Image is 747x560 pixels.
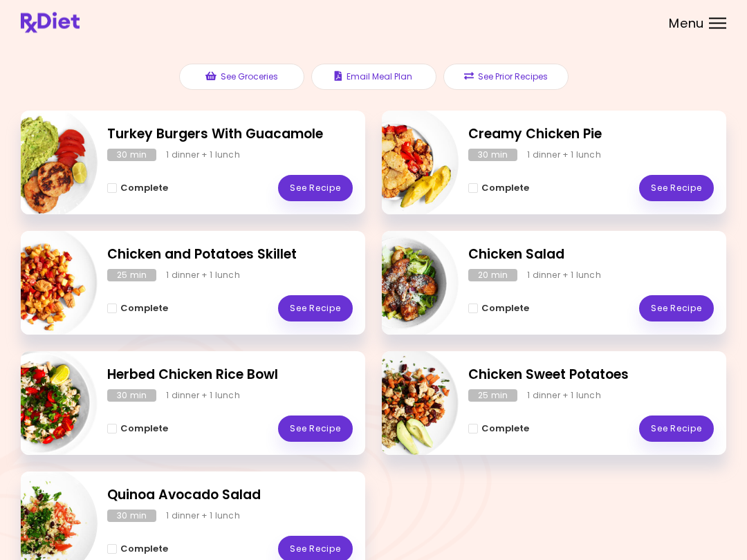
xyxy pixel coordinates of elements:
img: RxDiet [21,12,80,33]
div: 1 dinner + 1 lunch [527,270,601,282]
div: 25 min [107,270,156,282]
span: Complete [481,424,529,435]
a: See Recipe - Herbed Chicken Rice Bowl [278,416,353,442]
a: See Recipe - Turkey Burgers With Guacamole [278,176,353,202]
button: Email Meal Plan [311,64,436,91]
span: Menu [669,17,704,30]
button: Complete - Chicken Sweet Potatoes [468,421,529,438]
span: Complete [120,424,168,435]
h2: Creamy Chicken Pie [468,125,714,145]
img: Info - Chicken Salad [344,226,459,341]
span: Complete [481,304,529,315]
span: Complete [120,544,168,555]
div: 1 dinner + 1 lunch [527,390,601,402]
div: 1 dinner + 1 lunch [527,149,601,162]
button: See Prior Recipes [443,64,569,91]
button: Complete - Herbed Chicken Rice Bowl [107,421,168,438]
a: See Recipe - Chicken and Potatoes Skillet [278,296,353,322]
button: Complete - Turkey Burgers With Guacamole [107,180,168,197]
a: See Recipe - Creamy Chicken Pie [639,176,714,202]
button: Complete - Quinoa Avocado Salad [107,541,168,558]
button: Complete - Chicken and Potatoes Skillet [107,301,168,317]
h2: Herbed Chicken Rice Bowl [107,366,353,386]
span: Complete [120,304,168,315]
div: 1 dinner + 1 lunch [166,510,240,523]
button: See Groceries [179,64,304,91]
div: 1 dinner + 1 lunch [166,270,240,282]
button: Complete - Creamy Chicken Pie [468,180,529,197]
img: Info - Creamy Chicken Pie [344,106,459,221]
div: 30 min [107,390,156,402]
div: 1 dinner + 1 lunch [166,149,240,162]
button: Complete - Chicken Salad [468,301,529,317]
span: Complete [120,183,168,194]
h2: Chicken Salad [468,245,714,265]
span: Complete [481,183,529,194]
h2: Chicken Sweet Potatoes [468,366,714,386]
h2: Quinoa Avocado Salad [107,486,353,506]
a: See Recipe - Chicken Salad [639,296,714,322]
div: 25 min [468,390,517,402]
h2: Turkey Burgers With Guacamole [107,125,353,145]
div: 30 min [107,510,156,523]
h2: Chicken and Potatoes Skillet [107,245,353,265]
a: See Recipe - Chicken Sweet Potatoes [639,416,714,442]
div: 1 dinner + 1 lunch [166,390,240,402]
div: 20 min [468,270,517,282]
img: Info - Chicken Sweet Potatoes [344,346,459,461]
div: 30 min [107,149,156,162]
div: 30 min [468,149,517,162]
